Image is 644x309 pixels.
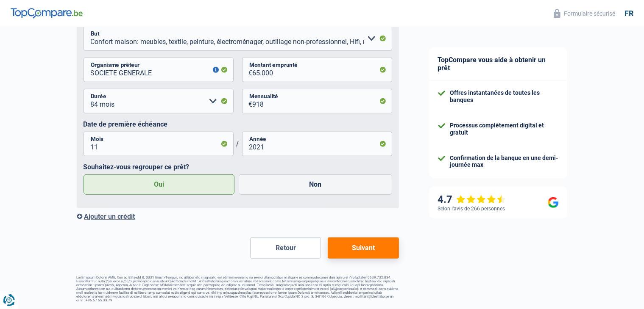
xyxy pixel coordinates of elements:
[77,276,399,302] footer: LorEmipsum Dolorsi AME, Con ad Elitsedd 8, 0331 Eiusm-Tempor, inc utlabor etd magnaaliq eni admin...
[84,163,392,171] label: Souhaitez-vous regrouper ce prêt?
[77,212,399,221] div: Ajouter un crédit
[84,174,235,195] label: Oui
[242,89,253,113] span: €
[450,89,559,104] div: Offres instantanées de toutes les banques
[84,120,392,128] label: Date de première échéance
[242,132,392,156] input: AAAA
[239,174,392,195] label: Non
[250,237,321,259] button: Retour
[242,58,253,82] span: €
[328,237,399,259] button: Suivant
[450,154,559,169] div: Confirmation de la banque en une demi-journée max
[450,122,559,136] div: Processus complètement digital et gratuit
[234,140,242,148] span: /
[11,8,83,18] img: TopCompare Logo
[429,47,567,81] div: TopCompare vous aide à obtenir un prêt
[438,206,505,212] div: Selon l’avis de 266 personnes
[84,132,234,156] input: MM
[438,193,506,206] div: 4.7
[624,9,633,18] div: fr
[549,6,620,20] button: Formulaire sécurisé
